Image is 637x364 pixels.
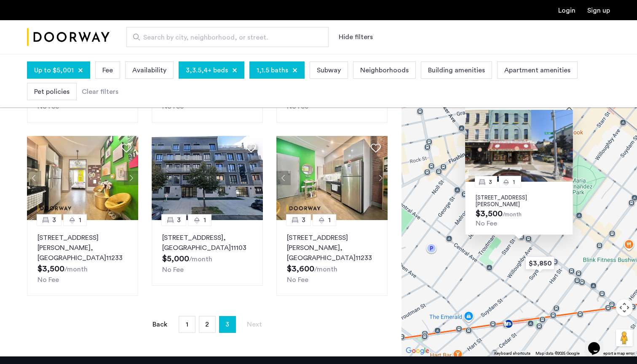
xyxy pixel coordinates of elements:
span: 1 [513,179,515,184]
p: [STREET_ADDRESS] 11103 [162,233,252,253]
button: Previous apartment [276,171,291,185]
button: Map camera controls [616,299,633,316]
a: 31[STREET_ADDRESS][PERSON_NAME], [GEOGRAPHIC_DATA]11233No Fee [276,220,388,296]
a: Open this area in Google Maps (opens a new window) [404,345,431,356]
button: Keyboard shortcuts [494,351,530,356]
a: 31[STREET_ADDRESS][PERSON_NAME], [GEOGRAPHIC_DATA]11233No Fee [27,220,138,296]
span: No Fee [476,220,497,227]
div: Clear filters [82,87,118,97]
span: 1 [186,321,188,328]
span: $3,500 [37,265,64,273]
span: Subway [317,65,341,75]
a: Back [152,316,169,332]
span: 3 [489,179,492,184]
button: Previous apartment [27,171,41,185]
nav: Pagination [27,316,388,333]
sub: /month [503,212,522,218]
iframe: chat widget [585,330,612,356]
span: Next [247,321,262,328]
a: Login [558,7,575,14]
span: No Fee [287,276,308,283]
span: Pet policies [34,87,70,97]
div: $3,850 [522,254,558,273]
span: 3 [177,215,181,225]
button: Drag Pegman onto the map to open Street View [616,329,633,346]
button: Show or hide filters [339,32,373,42]
a: Registration [587,7,610,14]
button: Next apartment [373,171,388,185]
span: 1 [79,215,81,225]
img: Google [404,345,431,356]
span: $5,000 [162,255,189,263]
img: 2016_638514043079735420.jpeg [152,136,263,220]
p: [STREET_ADDRESS][PERSON_NAME] 11233 [287,233,377,263]
span: Apartment amenities [504,65,570,75]
button: Next apartment [124,171,138,185]
span: 3 [52,215,56,225]
img: logo [27,21,110,53]
a: Report a map error [601,351,634,356]
span: Map data ©2025 Google [535,351,580,356]
span: Fee [102,65,113,75]
p: [STREET_ADDRESS][PERSON_NAME] 11233 [37,233,128,263]
span: 3 [302,215,305,225]
span: Search by city, neighborhood, or street. [143,32,305,43]
span: 2 [205,321,209,328]
span: Building amenities [428,65,485,75]
span: 1 [203,215,206,225]
img: Apartment photo [465,110,573,182]
span: $3,600 [287,265,314,273]
img: dc6efc1f-24ba-4395-9182-45437e21be9a_638870913481684704.png [27,136,138,220]
a: 31[STREET_ADDRESS], [GEOGRAPHIC_DATA]11103No Fee [152,220,263,286]
span: 1 [328,215,331,225]
p: [STREET_ADDRESS][PERSON_NAME] [476,194,562,208]
span: 3 [225,318,229,331]
a: Cazamio Logo [27,21,110,53]
span: 3,3.5,4+ beds [186,65,228,75]
span: Up to $5,001 [34,65,74,75]
span: Neighborhoods [360,65,409,75]
span: 1,1.5 baths [257,65,288,75]
sub: /month [314,266,337,273]
input: Apartment Search [126,27,329,47]
span: Availability [132,65,166,75]
span: $3,500 [476,210,503,218]
sub: /month [64,266,88,273]
img: dc6efc1f-24ba-4395-9182-45437e21be9a_638870913481705347.png [276,136,388,220]
span: No Fee [162,266,184,273]
span: No Fee [37,276,59,283]
sub: /month [189,256,212,263]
